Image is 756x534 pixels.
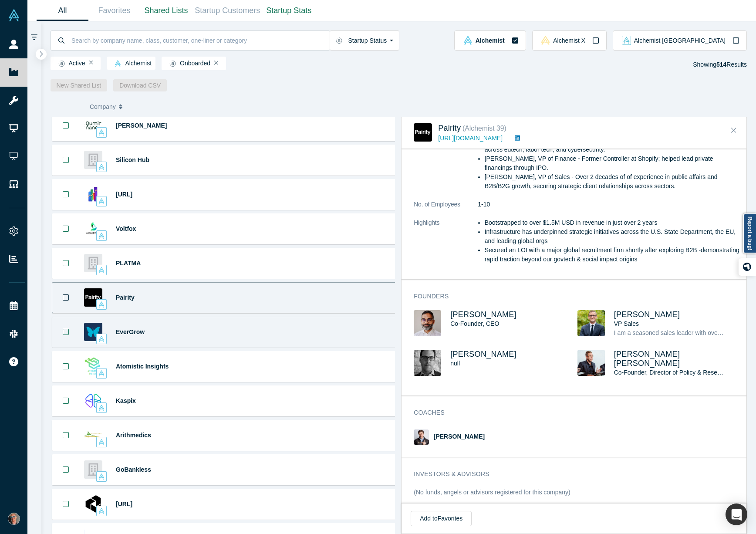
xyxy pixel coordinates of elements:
img: Gotam Bhardwaj's Profile Image [414,310,441,336]
img: alchemist Vault Logo [98,164,105,170]
img: Christopher Martin [414,429,429,445]
small: ( Alchemist 39 ) [462,125,506,132]
img: PLATMA's Logo [84,254,102,272]
img: Alchemist Vault Logo [8,9,20,21]
a: Atomistic Insights [116,363,169,370]
img: Pairity's Logo [414,123,432,142]
img: alchemist Vault Logo [98,405,105,411]
a: [PERSON_NAME] [PERSON_NAME] [614,350,680,368]
img: alchemist Vault Logo [98,301,105,308]
li: Secured an LOI with a major global recruitment firm shortly after exploring B2B -demonstrating ra... [485,246,741,264]
li: Infrastructure has underpinned strategic initiatives across the U.S. State Department, the EU, an... [485,227,741,246]
button: Remove Filter [89,60,93,66]
button: Close [727,124,740,138]
button: Bookmark [52,145,79,175]
a: PLATMA [116,260,141,267]
img: GoBankless's Logo [84,460,102,479]
li: [PERSON_NAME], VP of Finance - Former Controller at Shopify; helped lead private financings throu... [485,154,741,172]
button: alchemistx Vault LogoAlchemist X [532,30,607,51]
a: GoBankless [116,466,151,473]
button: Add toFavorites [411,511,472,526]
span: Alchemist [GEOGRAPHIC_DATA] [634,37,726,44]
img: Craig Damian Smith's Profile Image [577,350,605,376]
img: Startup status [58,60,65,67]
button: Startup Status [330,30,400,51]
a: Favorites [88,0,140,21]
img: alchemist Vault Logo [98,508,105,514]
a: [PERSON_NAME] [450,350,516,358]
button: Bookmark [52,489,79,519]
button: alchemist Vault LogoAlchemist [454,30,526,51]
span: VP Sales [614,320,639,327]
img: alchemist Vault Logo [98,439,105,445]
img: alchemist_aj Vault Logo [622,36,631,45]
button: Bookmark [52,248,79,278]
img: alchemist Vault Logo [98,129,105,135]
dt: No. of Employees [414,200,478,218]
button: New Shared List [51,79,108,91]
a: EverGrow [116,328,145,335]
a: [URL][DOMAIN_NAME] [438,135,503,142]
li: Bootstrapped to over $1.5M USD in revenue in just over 2 years [485,218,741,227]
img: Startup status [336,37,342,44]
a: Silicon Hub [116,156,149,163]
a: All [37,0,88,21]
a: Arithmedics [116,432,151,439]
a: Pairity [438,124,461,132]
img: alchemist Vault Logo [98,370,105,376]
button: Bookmark [52,386,79,416]
img: Pairity's Logo [84,288,102,307]
button: Bookmark [52,317,79,347]
img: Silicon Hub's Logo [84,151,102,169]
button: Bookmark [52,283,79,313]
a: [PERSON_NAME] [116,122,167,129]
a: Voltfox [116,225,136,232]
h3: Investors & Advisors [414,470,729,479]
button: alchemist_aj Vault LogoAlchemist [GEOGRAPHIC_DATA] [613,30,747,51]
img: Atronous.ai's Logo [84,495,102,513]
span: [PERSON_NAME] [450,310,516,319]
button: Company [90,98,154,116]
dd: 1-10 [478,200,741,209]
a: [PERSON_NAME] [434,433,485,440]
a: Pairity [116,294,135,301]
button: Bookmark [52,455,79,485]
img: alchemist Vault Logo [98,233,105,239]
img: alchemist Vault Logo [115,60,121,67]
a: Startup Stats [263,0,315,21]
img: alchemist Vault Logo [98,198,105,204]
dt: Team Description [414,115,478,200]
span: [URL] [116,500,132,507]
img: alchemist Vault Logo [98,336,105,342]
img: alchemist Vault Logo [98,473,105,480]
img: EverGrow's Logo [84,323,102,341]
a: Report a bug! [743,213,756,253]
h3: Coaches [414,408,729,417]
span: Onboarded [165,60,210,67]
img: Startup status [169,60,176,67]
a: Startup Customers [192,0,263,21]
span: [PERSON_NAME] [614,310,680,319]
div: (No funds, angels or advisors registered for this company) [414,488,741,503]
img: alchemistx Vault Logo [541,36,550,45]
span: Active [54,60,85,67]
a: [URL] [116,191,132,198]
img: alchemist Vault Logo [463,36,472,45]
h3: Founders [414,292,729,301]
span: Kaspix [116,397,136,404]
img: Arithmedics's Logo [84,426,102,444]
button: Bookmark [52,351,79,382]
span: null [450,360,460,367]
